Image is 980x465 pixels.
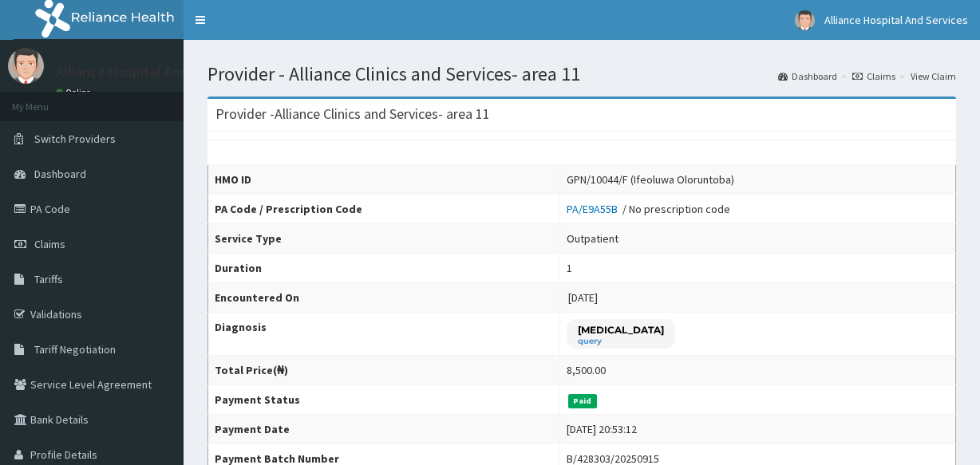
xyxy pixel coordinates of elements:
[208,195,560,224] th: PA Code / Prescription Code
[34,132,116,146] span: Switch Providers
[824,13,968,27] span: Alliance Hospital And Services
[568,394,597,408] span: Paid
[567,260,572,276] div: 1
[208,415,560,444] th: Payment Date
[578,323,664,337] p: [MEDICAL_DATA]
[34,272,63,286] span: Tariffs
[56,65,244,79] p: Alliance Hospital And Services
[208,283,560,313] th: Encountered On
[567,362,606,378] div: 8,500.00
[207,64,956,85] h1: Provider - Alliance Clinics and Services- area 11
[56,87,94,98] a: Online
[215,107,490,121] h3: Provider - Alliance Clinics and Services- area 11
[208,385,560,415] th: Payment Status
[34,167,86,181] span: Dashboard
[852,69,895,83] a: Claims
[208,254,560,283] th: Duration
[567,201,730,217] div: / No prescription code
[567,202,622,216] a: PA/E9A55B
[34,342,116,357] span: Tariff Negotiation
[567,171,734,187] div: GPN/10044/F (Ifeoluwa Oloruntoba)
[778,69,837,83] a: Dashboard
[578,337,664,345] small: query
[208,356,560,385] th: Total Price(₦)
[568,290,598,305] span: [DATE]
[567,421,637,437] div: [DATE] 20:53:12
[911,69,956,83] a: View Claim
[567,231,618,246] div: Outpatient
[8,48,44,84] img: User Image
[34,237,65,251] span: Claims
[208,224,560,254] th: Service Type
[208,165,560,195] th: HMO ID
[208,313,560,356] th: Diagnosis
[795,10,815,30] img: User Image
